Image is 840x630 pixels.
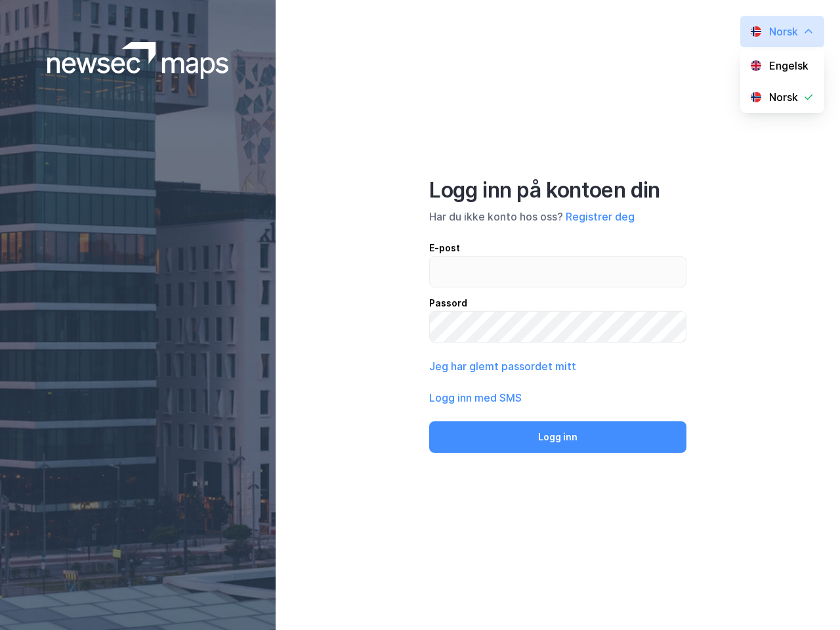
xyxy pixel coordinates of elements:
div: Norsk [769,89,798,105]
div: Engelsk [769,58,808,73]
button: Logg inn med SMS [429,390,522,406]
iframe: Chat Widget [774,567,840,630]
div: E-post [429,240,686,256]
div: Passord [429,295,686,311]
button: Registrer deg [566,209,635,224]
button: Logg inn [429,421,686,453]
div: Har du ikke konto hos oss? [429,209,686,224]
button: Jeg har glemt passordet mitt [429,358,576,374]
div: Norsk [769,24,798,39]
div: Logg inn på kontoen din [429,177,686,203]
img: logoWhite.bf58a803f64e89776f2b079ca2356427.svg [47,42,229,79]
